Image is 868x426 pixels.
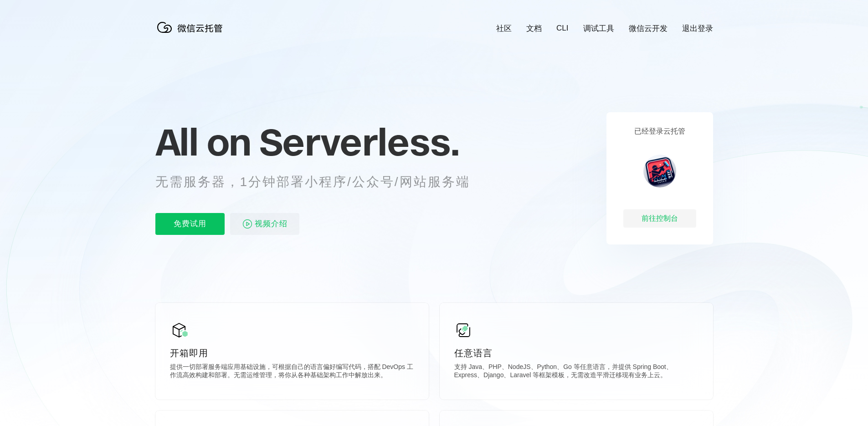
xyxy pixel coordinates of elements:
img: video_play.svg [242,218,253,229]
a: 调试工具 [583,23,614,34]
span: All on [155,119,251,165]
p: 无需服务器，1分钟部署小程序/公众号/网站服务端 [155,173,487,191]
p: 免费试用 [155,213,225,235]
a: 社区 [496,23,512,34]
div: 前往控制台 [623,209,696,228]
a: 文档 [526,23,542,34]
a: CLI [556,24,568,33]
span: 视频介绍 [255,213,288,235]
p: 支持 Java、PHP、NodeJS、Python、Go 等任意语言，并提供 Spring Boot、Express、Django、Laravel 等框架模板，无需改造平滑迁移现有业务上云。 [454,363,699,381]
a: 微信云开发 [629,23,668,34]
img: 微信云托管 [155,18,228,36]
a: 退出登录 [682,23,713,34]
p: 开箱即用 [170,347,414,359]
p: 任意语言 [454,347,699,359]
p: 提供一切部署服务端应用基础设施，可根据自己的语言偏好编写代码，搭配 DevOps 工作流高效构建和部署。无需运维管理，将你从各种基础架构工作中解放出来。 [170,363,414,381]
p: 已经登录云托管 [634,127,685,136]
a: 微信云托管 [155,30,228,38]
span: Serverless. [259,119,459,165]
